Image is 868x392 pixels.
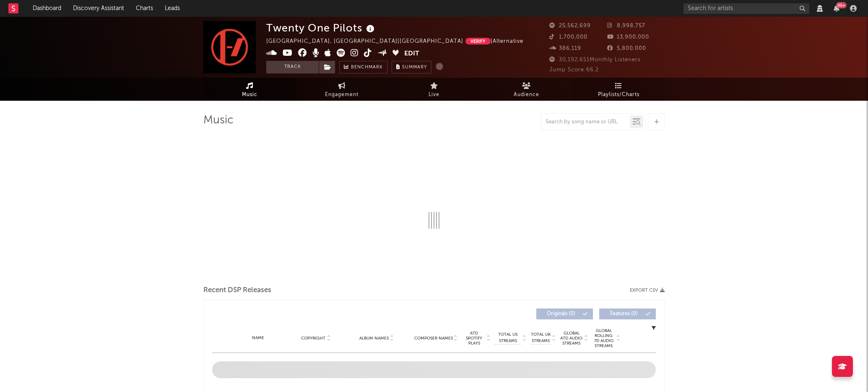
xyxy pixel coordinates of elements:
a: Engagement [296,78,388,101]
button: 99+ [834,5,839,12]
span: ATD Spotify Plays [463,331,485,346]
span: Features ( 0 ) [605,311,643,316]
span: 386,119 [549,46,581,51]
button: Export CSV [630,288,665,293]
button: Verify [465,38,491,44]
div: Name [229,335,287,341]
span: 25,562,699 [549,23,591,29]
button: Originals(0) [536,308,593,319]
span: Composer Names [414,336,453,341]
button: Summary [392,61,431,73]
span: Recent DSP Releases [203,285,271,295]
span: Benchmark [351,63,383,73]
button: Track [266,61,319,73]
span: Copyright [301,336,325,341]
span: Live [429,90,439,100]
a: Benchmark [339,61,387,73]
span: 1,700,000 [549,34,587,40]
span: Audience [514,90,539,100]
span: Playlists/Charts [598,90,639,100]
a: Live [388,78,480,101]
a: Audience [480,78,572,101]
button: Edit [404,49,419,59]
div: 99 + [836,2,847,8]
span: 30,192,651 Monthly Listeners [549,57,641,63]
span: 8,998,757 [607,23,645,29]
span: Summary [402,65,427,70]
div: [GEOGRAPHIC_DATA], [GEOGRAPHIC_DATA] | [GEOGRAPHIC_DATA] | Alternative [266,37,543,47]
input: Search for artists [683,3,809,14]
span: Originals ( 0 ) [542,311,580,316]
input: Search by song name or URL [541,119,630,125]
a: Music [203,78,296,101]
span: Jump Score: 66.2 [549,67,599,73]
button: Features(0) [599,308,656,319]
span: Engagement [325,90,359,100]
a: Playlists/Charts [572,78,665,101]
span: Global Rolling 7D Audio Streams [592,328,615,348]
span: 5,800,000 [607,46,646,51]
span: Global ATD Audio Streams [560,331,583,346]
span: Music [242,90,257,100]
span: Total UK Streams [530,332,551,344]
div: Twenty One Pilots [266,21,377,35]
span: Total US Streams [494,332,521,344]
span: Album Names [359,336,389,341]
span: 13,900,000 [607,34,649,40]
